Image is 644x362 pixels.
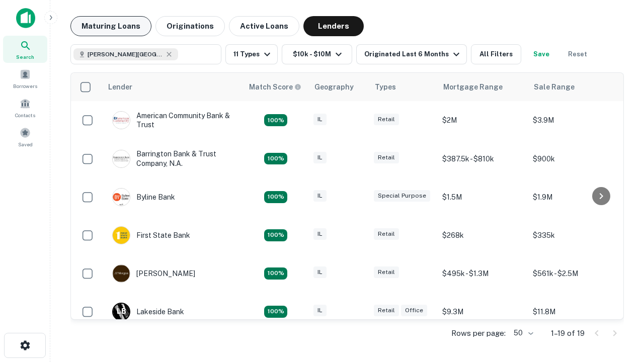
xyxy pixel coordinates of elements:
div: Retail [374,266,399,278]
th: Capitalize uses an advanced AI algorithm to match your search with the best lender. The match sco... [243,73,308,101]
div: Retail [374,152,399,163]
div: IL [313,152,327,163]
div: Barrington Bank & Trust Company, N.a. [112,149,233,167]
div: Office [401,305,427,316]
span: [PERSON_NAME][GEOGRAPHIC_DATA], [GEOGRAPHIC_DATA] [88,50,163,59]
div: IL [313,114,327,125]
div: Matching Properties: 2, hasApolloMatch: undefined [264,114,287,126]
div: American Community Bank & Trust [112,111,233,129]
div: Sale Range [534,81,575,93]
img: picture [113,227,130,244]
div: Types [375,81,396,93]
img: picture [113,150,130,167]
td: $335k [528,216,618,254]
td: $3.9M [528,101,618,139]
div: Matching Properties: 3, hasApolloMatch: undefined [264,153,287,165]
td: $2M [437,101,528,139]
button: 11 Types [225,44,278,64]
div: Matching Properties: 2, hasApolloMatch: undefined [264,229,287,241]
p: 1–19 of 19 [551,327,585,339]
div: Lender [108,81,132,93]
div: Retail [374,228,399,240]
a: Search [3,36,47,63]
img: picture [113,112,130,129]
td: $268k [437,216,528,254]
span: Search [16,53,34,61]
div: Special Purpose [374,190,430,202]
td: $1.9M [528,178,618,216]
iframe: Chat Widget [594,282,644,330]
a: Borrowers [3,65,47,92]
td: $561k - $2.5M [528,254,618,293]
div: Capitalize uses an advanced AI algorithm to match your search with the best lender. The match sco... [249,81,301,93]
div: IL [313,266,327,278]
th: Lender [102,73,243,101]
a: Saved [3,123,47,150]
td: $9.3M [437,293,528,331]
div: IL [313,305,327,316]
div: Matching Properties: 2, hasApolloMatch: undefined [264,191,287,203]
td: $387.5k - $810k [437,139,528,177]
div: Originated Last 6 Months [364,48,462,60]
p: Rows per page: [451,327,506,339]
button: $10k - $10M [282,44,352,64]
th: Geography [308,73,369,101]
div: Matching Properties: 3, hasApolloMatch: undefined [264,306,287,318]
div: IL [313,228,327,240]
h6: Match Score [249,81,299,93]
button: Originated Last 6 Months [356,44,467,64]
div: Matching Properties: 3, hasApolloMatch: undefined [264,267,287,280]
span: Contacts [15,111,35,119]
td: $11.8M [528,293,618,331]
button: Reset [561,44,594,64]
img: capitalize-icon.png [16,8,35,28]
button: Originations [155,16,225,36]
div: 50 [510,326,535,340]
p: L B [117,306,126,317]
img: picture [113,189,130,206]
span: Saved [18,140,33,148]
td: $900k [528,139,618,177]
img: picture [113,265,130,282]
button: Active Loans [229,16,299,36]
div: Mortgage Range [443,81,503,93]
div: First State Bank [112,226,190,244]
button: Lenders [303,16,364,36]
td: $1.5M [437,178,528,216]
div: Byline Bank [112,188,175,206]
div: IL [313,190,327,202]
a: Contacts [3,94,47,121]
div: [PERSON_NAME] [112,264,195,283]
th: Sale Range [528,73,618,101]
th: Mortgage Range [437,73,528,101]
button: All Filters [471,44,521,64]
button: Maturing Loans [70,16,151,36]
button: Save your search to get updates of matches that match your search criteria. [525,44,557,64]
th: Types [369,73,437,101]
div: Retail [374,305,399,316]
div: Retail [374,114,399,125]
td: $495k - $1.3M [437,254,528,293]
div: Lakeside Bank [112,303,184,321]
div: Geography [314,81,354,93]
span: Borrowers [13,82,37,90]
